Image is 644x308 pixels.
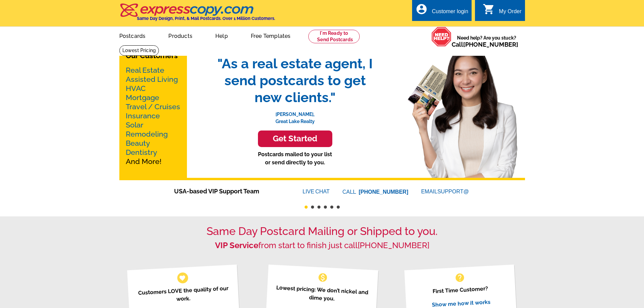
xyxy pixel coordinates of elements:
a: Solar [126,121,143,129]
a: [PHONE_NUMBER] [359,189,408,195]
h3: Get Started [266,134,324,144]
a: Insurance [126,112,160,120]
a: Same Day Design, Print, & Mail Postcards. Over 1 Million Customers. [119,8,275,21]
strong: VIP Service [215,240,258,250]
a: Travel / Cruises [126,102,180,111]
p: Customers LOVE the quality of our work. [136,284,231,305]
span: Need help? Are you stuck? [452,34,522,48]
div: Customer login [432,8,468,18]
button: 5 of 6 [330,206,333,209]
span: monetization_on [317,272,328,283]
div: My Order [499,8,522,18]
a: EMAILSUPPORT@ [421,189,470,194]
span: favorite [179,274,186,281]
a: [PHONE_NUMBER] [358,240,429,250]
i: shopping_cart [483,3,495,15]
p: [PERSON_NAME], Great Lake Realty [211,106,380,125]
span: USA-based VIP Support Team [174,187,282,196]
a: Free Templates [240,27,302,43]
a: Postcards [109,27,157,43]
a: [PHONE_NUMBER] [463,41,518,48]
h1: Same Day Postcard Mailing or Shipped to you. [119,225,525,238]
font: SUPPORT@ [437,188,470,196]
span: "As a real estate agent, I send postcards to get new clients." [211,55,380,106]
a: Get Started [211,131,380,147]
img: help [431,27,452,47]
h4: Same Day Design, Print, & Mail Postcards. Over 1 Million Customers. [137,16,275,21]
p: And More! [126,66,181,166]
font: LIVE [303,188,315,196]
a: Help [205,27,239,43]
p: Lowest pricing: We don’t nickel and dime you. [274,283,370,305]
h2: from start to finish just call [119,241,525,251]
i: account_circle [415,3,428,15]
button: 1 of 6 [305,206,308,209]
a: Real Estate [126,66,164,74]
a: LIVECHAT [303,189,330,194]
font: CALL [342,188,357,196]
a: Remodeling [126,130,168,138]
button: 2 of 6 [311,206,314,209]
a: Assisted Living [126,75,178,84]
button: 6 of 6 [337,206,340,209]
button: 4 of 6 [324,206,327,209]
p: Postcards mailed to your list or send directly to you. [211,150,380,167]
a: Show me how it works [432,299,491,308]
a: shopping_cart My Order [483,7,522,16]
a: Beauty [126,139,150,147]
a: Products [158,27,203,43]
button: 3 of 6 [317,206,320,209]
p: First Time Customer? [413,283,508,297]
span: Call [452,41,518,48]
a: account_circle Customer login [415,7,468,16]
span: help [454,272,465,283]
a: Dentistry [126,148,157,157]
a: HVAC [126,84,146,93]
a: Mortgage [126,93,159,102]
